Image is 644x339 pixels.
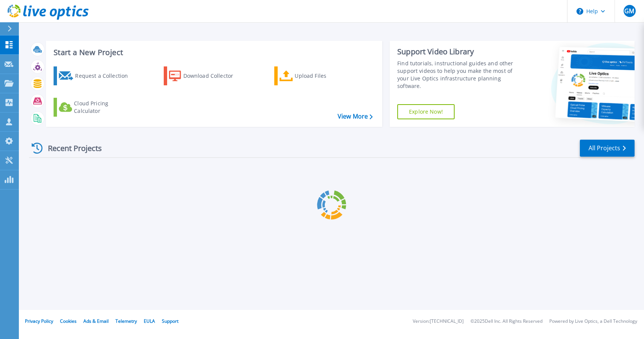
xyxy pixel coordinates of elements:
a: Ads & Email [83,318,109,324]
a: Privacy Policy [25,318,53,324]
a: All Projects [580,140,635,157]
a: Support [162,318,178,324]
a: Cloud Pricing Calculator [54,98,138,117]
div: Upload Files [295,68,355,83]
li: Powered by Live Optics, a Dell Technology [549,319,637,324]
h3: Start a New Project [54,48,372,57]
a: Explore Now! [397,104,455,119]
a: Upload Files [274,66,358,85]
a: Download Collector [164,66,248,85]
div: Download Collector [183,68,244,83]
div: Cloud Pricing Calculator [74,100,134,115]
li: © 2025 Dell Inc. All Rights Reserved [470,319,543,324]
li: Version: [TECHNICAL_ID] [413,319,464,324]
a: EULA [144,318,155,324]
div: Support Video Library [397,47,521,57]
div: Recent Projects [29,139,112,157]
div: Find tutorials, instructional guides and other support videos to help you make the most of your L... [397,60,521,90]
a: Telemetry [115,318,137,324]
a: View More [338,113,373,120]
a: Cookies [60,318,77,324]
span: GM [624,8,634,14]
a: Request a Collection [54,66,138,85]
div: Request a Collection [75,68,135,83]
